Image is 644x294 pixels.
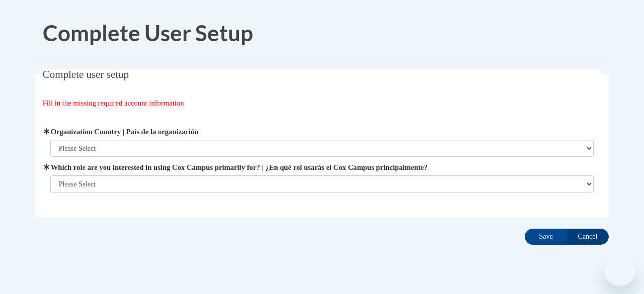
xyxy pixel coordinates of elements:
label: Which role are you interested in using Cox Campus primarily for? | ¿En qué rol usarás el Cox Camp... [50,162,594,173]
span: Fill in the missing required account information [43,99,184,107]
iframe: Button to launch messaging window [604,254,636,286]
input: Save [525,229,567,245]
span: Complete user setup [43,68,129,80]
label: Organization Country | País de la organización [50,126,594,137]
span: Complete User Setup [43,20,253,46]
